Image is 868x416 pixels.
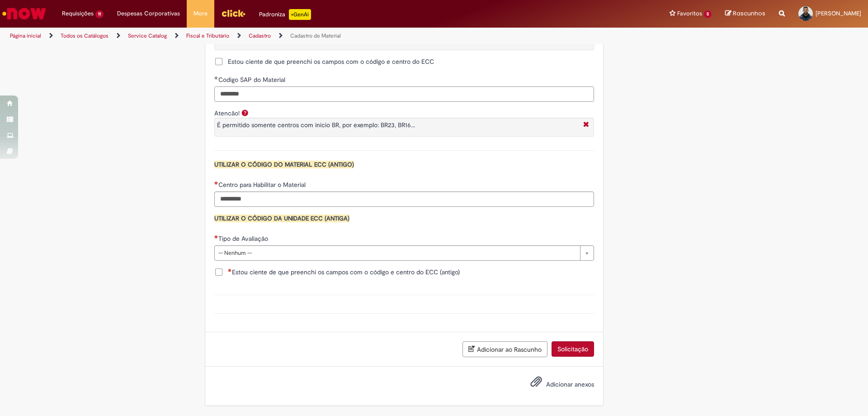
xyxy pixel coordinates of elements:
span: Necessários [214,181,218,185]
span: Tipo de Avaliação [218,234,270,243]
input: Codigo SAP do Material [214,86,594,102]
span: Necessários [214,235,218,239]
div: Padroniza [259,9,311,20]
span: Requisições [62,9,94,18]
a: Rascunhos [725,10,765,18]
span: Estou ciente de que preenchi os campos com o código e centro do ECC (antigo) [228,268,460,277]
span: More [193,9,208,18]
span: Obrigatório Preenchido [214,76,218,80]
a: Todos os Catálogos [61,32,108,39]
label: Atencão! [214,109,240,117]
span: 11 [95,10,104,18]
button: Adicionar ao Rascunho [462,341,547,357]
span: -- Nenhum -- [218,246,576,260]
span: Necessários [228,268,232,272]
a: Service Catalog [128,32,167,39]
span: Rascunhos [733,9,765,18]
ul: Trilhas de página [7,28,572,44]
p: +GenAi [289,9,311,20]
img: click_logo_yellow_360x200.png [221,6,245,20]
span: [PERSON_NAME] [816,10,861,17]
a: Cadastro [249,32,271,39]
img: ServiceNow [1,5,47,23]
span: Favoritos [677,9,702,18]
p: É permitido somente centros com inicio BR, por exemplo: BR23, BR16... [217,120,579,129]
a: Página inicial [10,32,41,39]
button: Solicitação [552,341,594,357]
a: Fiscal e Tributário [186,32,229,39]
input: Centro para Habilitar o Material [214,191,594,207]
span: Estou ciente de que preenchi os campos com o código e centro do ECC [228,57,434,66]
span: Adicionar anexos [546,380,594,388]
span: Ajuda para Atencão! [240,109,250,116]
i: Fechar More information Por question_atencao [581,120,591,130]
a: Cadastro de Material [290,32,341,39]
span: 5 [704,10,712,18]
span: Despesas Corporativas [117,9,180,18]
span: Centro para Habilitar o Material [218,181,307,189]
span: Codigo SAP do Material [218,76,287,84]
span: UTILIZAR O CÓDIGO DA UNIDADE ECC (ANTIGA) [214,215,349,222]
span: UTILIZAR O CÓDIGO DO MATERIAL ECC (ANTIGO) [214,161,354,168]
button: Adicionar anexos [528,373,544,394]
